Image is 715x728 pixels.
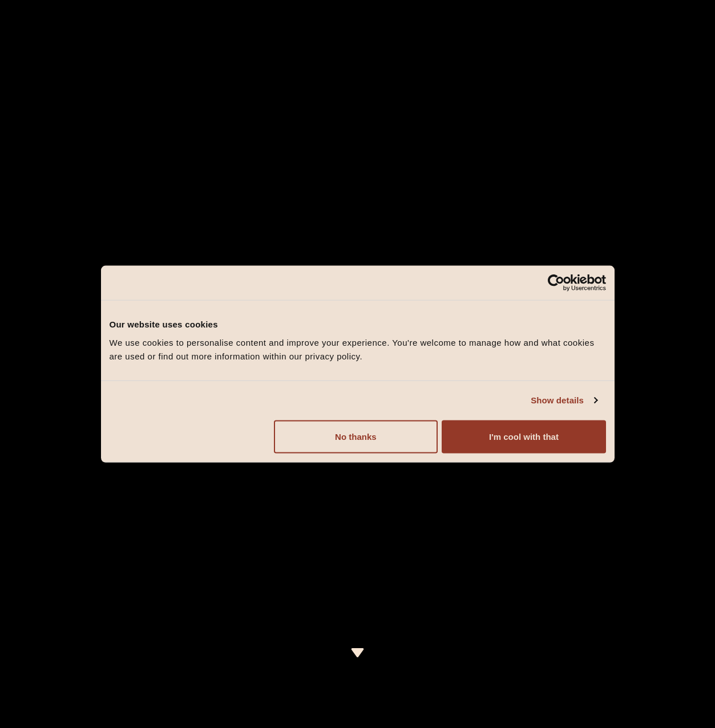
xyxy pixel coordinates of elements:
div: We use cookies to personalise content and improve your experience. You're welcome to manage how a... [110,335,606,363]
button: No thanks [274,420,438,453]
img: icon-dropdown-cream.svg [350,648,365,657]
button: I'm cool with that [442,420,605,453]
div: Our website uses cookies [110,318,606,331]
a: Show details [531,394,597,407]
a: Usercentrics Cookiebot - opens in a new window [506,274,606,292]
